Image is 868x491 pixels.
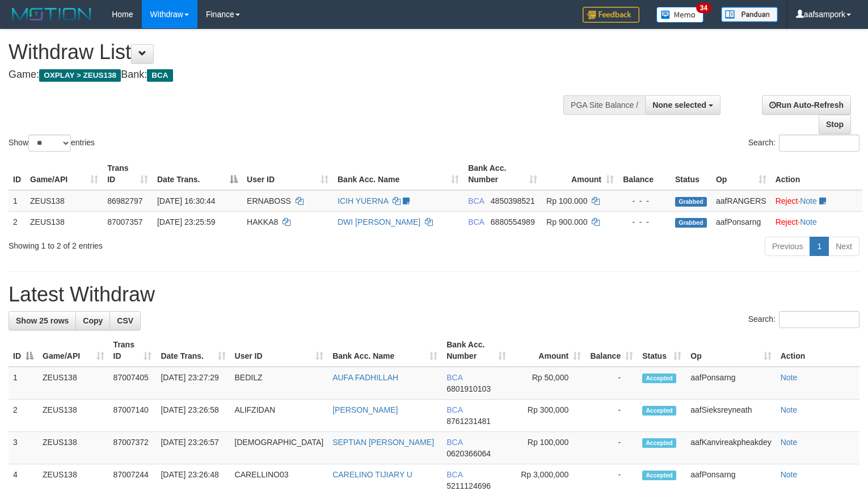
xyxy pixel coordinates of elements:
label: Search: [748,135,859,152]
td: 1 [9,190,26,212]
a: AUFA FADHILLAH [332,373,398,382]
span: OXPLAY > ZEUS138 [39,69,121,82]
h4: Game: Bank: [9,69,567,81]
a: Note [781,470,798,479]
a: [PERSON_NAME] [332,405,398,414]
span: [DATE] 23:25:59 [157,217,215,226]
span: BCA [446,373,462,382]
td: Rp 100,000 [511,432,586,464]
div: Showing 1 to 2 of 2 entries [9,236,353,251]
td: ALIFZIDAN [230,400,328,432]
span: BCA [468,217,484,226]
img: MOTION_logo.png [9,6,95,23]
a: SEPTIAN [PERSON_NAME] [332,438,434,447]
td: ZEUS138 [38,400,109,432]
th: Amount: activate to sort column ascending [511,334,586,367]
td: aafRANGERS [711,190,771,212]
td: 3 [9,432,38,464]
th: Bank Acc. Name: activate to sort column ascending [328,334,442,367]
th: Bank Acc. Number: activate to sort column ascending [442,334,510,367]
td: ZEUS138 [26,190,103,212]
img: panduan.png [721,7,778,22]
td: [DEMOGRAPHIC_DATA] [230,432,328,464]
th: User ID: activate to sort column ascending [230,334,328,367]
a: Previous [765,237,810,256]
a: Note [781,373,798,382]
input: Search: [779,311,859,328]
span: BCA [446,405,462,414]
a: Show 25 rows [9,311,76,330]
span: BCA [446,470,462,479]
th: Status [671,158,711,190]
td: [DATE] 23:27:29 [156,367,230,400]
span: Accepted [642,438,676,448]
span: Grabbed [675,197,707,207]
th: Bank Acc. Number: activate to sort column ascending [464,158,542,190]
th: Date Trans.: activate to sort column ascending [156,334,230,367]
span: Accepted [642,374,676,383]
span: Copy 0620366064 to clipboard [446,449,491,458]
a: CSV [109,311,141,330]
a: DWI [PERSON_NAME] [338,217,420,226]
th: Op: activate to sort column ascending [686,334,776,367]
th: ID: activate to sort column descending [9,334,38,367]
td: ZEUS138 [38,367,109,400]
th: ID [9,158,26,190]
th: Amount: activate to sort column ascending [542,158,618,190]
th: Game/API: activate to sort column ascending [38,334,109,367]
th: Date Trans.: activate to sort column descending [153,158,242,190]
th: Balance: activate to sort column ascending [585,334,638,367]
a: Copy [75,311,110,330]
td: 87007372 [109,432,157,464]
td: 87007405 [109,367,157,400]
span: 34 [696,3,711,13]
td: 2 [9,400,38,432]
th: Op: activate to sort column ascending [711,158,771,190]
div: - - - [623,195,666,207]
span: Rp 900.000 [546,217,587,226]
th: Action [776,334,859,367]
span: Copy 5211124696 to clipboard [446,481,491,490]
span: None selected [652,100,706,110]
th: Action [771,158,862,190]
span: 87007357 [107,217,142,226]
td: · [771,190,862,212]
td: ZEUS138 [38,432,109,464]
h1: Withdraw List [9,41,567,64]
span: BCA [468,196,484,205]
label: Show entries [9,135,95,152]
span: HAKKA8 [247,217,278,226]
div: - - - [623,216,666,228]
span: BCA [147,69,172,82]
span: Grabbed [675,218,707,228]
td: - [585,400,638,432]
span: ERNABOSS [247,196,291,205]
a: Note [800,217,817,226]
td: Rp 50,000 [511,367,586,400]
th: Trans ID: activate to sort column ascending [109,334,157,367]
a: Reject [776,217,798,226]
span: Copy 6880554989 to clipboard [491,217,535,226]
h1: Latest Withdraw [9,283,859,306]
td: Rp 300,000 [511,400,586,432]
select: Showentries [28,135,71,152]
button: None selected [645,95,720,115]
span: Copy 6801910103 to clipboard [446,384,491,393]
td: aafPonsarng [711,211,771,232]
td: aafKanvireakpheakdey [686,432,776,464]
a: Next [828,237,859,256]
span: Accepted [642,406,676,416]
td: 2 [9,211,26,232]
label: Search: [748,311,859,328]
td: [DATE] 23:26:57 [156,432,230,464]
span: Accepted [642,471,676,480]
td: · [771,211,862,232]
a: Note [800,196,817,205]
span: Copy 8761231481 to clipboard [446,417,491,426]
span: Rp 100.000 [546,196,587,205]
td: aafSieksreyneath [686,400,776,432]
a: Note [781,438,798,447]
a: Reject [776,196,798,205]
th: Trans ID: activate to sort column ascending [103,158,153,190]
th: Bank Acc. Name: activate to sort column ascending [333,158,464,190]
